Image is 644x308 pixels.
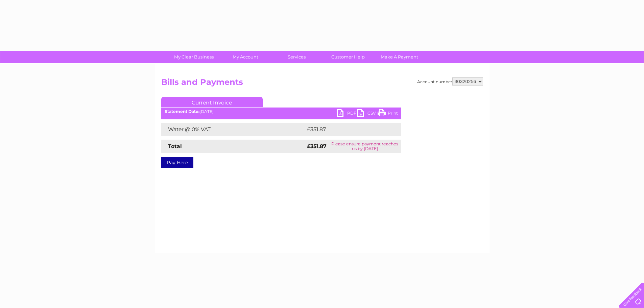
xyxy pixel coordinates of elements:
[307,143,327,149] strong: £351.87
[168,143,182,149] strong: Total
[161,97,263,107] a: Current Invoice
[305,123,389,136] td: £351.87
[320,51,376,63] a: Customer Help
[378,109,398,119] a: Print
[269,51,325,63] a: Services
[161,109,401,114] div: [DATE]
[329,140,401,153] td: Please ensure payment reaches us by [DATE]
[217,51,273,63] a: My Account
[372,51,427,63] a: Make A Payment
[161,157,193,168] a: Pay Here
[357,109,378,119] a: CSV
[337,109,357,119] a: PDF
[417,77,483,86] div: Account number
[166,51,222,63] a: My Clear Business
[161,123,305,136] td: Water @ 0% VAT
[165,109,199,114] b: Statement Date:
[161,77,483,90] h2: Bills and Payments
